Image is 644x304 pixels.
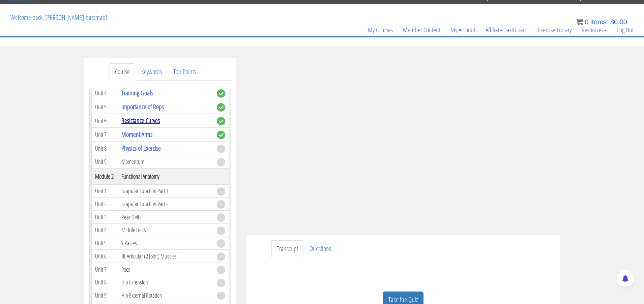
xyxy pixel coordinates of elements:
[271,240,303,257] a: Transcript
[217,103,225,112] span: complete
[92,128,118,142] td: Unit 7
[121,102,164,111] a: Importance of Reps
[92,142,118,155] td: Unit 8
[398,14,445,46] a: Member Content
[118,250,213,263] td: Bi-Articular (2 Joint) Muscles
[576,18,627,26] a: 0 items: $0.00
[92,155,118,169] td: Unit 9
[92,211,118,224] td: Unit 3
[92,184,118,197] td: Unit 1
[92,276,118,289] td: Unit 8
[5,4,112,31] p: Welcome back, [PERSON_NAME]-batemab!
[92,114,118,128] td: Unit 6
[118,168,213,184] th: Functional Anatomy
[92,197,118,211] td: Unit 2
[168,63,201,81] a: Top Points
[217,89,225,98] span: complete
[121,130,152,139] a: Moment Arms
[304,240,336,257] a: Questions
[92,100,118,114] td: Unit 5
[92,289,118,302] td: Unit 9
[118,211,213,224] td: Rear Delts
[118,263,213,276] td: Pecs
[118,289,213,302] td: Hip External Rotation
[590,18,608,26] span: items:
[118,155,213,169] td: Momentum
[92,86,118,100] td: Unit 4
[610,18,614,26] span: $
[610,18,627,26] bdi: 0.00
[92,263,118,276] td: Unit 7
[533,14,577,46] a: Exercise Library
[92,224,118,237] td: Unit 4
[612,14,639,46] a: Log Out
[480,14,533,46] a: Affiliate Dashboard
[92,168,118,184] th: Module 2
[92,237,118,250] td: Unit 5
[577,14,612,46] a: Resources
[118,237,213,250] td: Y Raises
[136,63,167,81] a: Keywords
[118,224,213,237] td: Middle Delts
[217,117,225,125] span: complete
[92,250,118,263] td: Unit 6
[445,14,480,46] a: My Account
[121,88,153,97] a: Training Goals
[121,144,161,153] a: Physics of Exercise
[217,131,225,139] span: complete
[576,19,583,25] img: icon11.png
[118,276,213,289] td: Hip Extension
[118,197,213,211] td: Scapular Function Part 2
[118,184,213,197] td: Scapular Function Part 1
[363,14,398,46] a: My Courses
[585,18,588,26] span: 0
[110,63,135,81] a: Course
[121,116,160,125] a: Resistance Curves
